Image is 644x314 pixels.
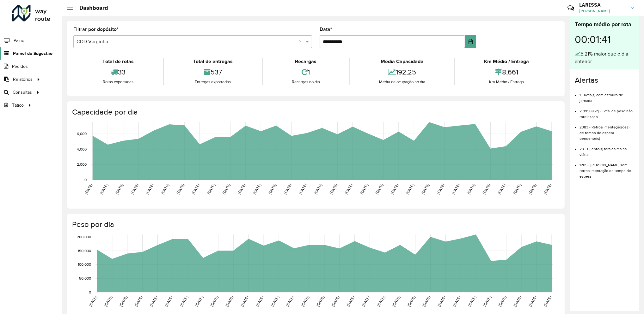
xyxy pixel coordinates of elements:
[72,220,558,229] h4: Peso por dia
[375,183,384,195] text: [DATE]
[149,295,158,307] text: [DATE]
[467,295,476,307] text: [DATE]
[579,8,627,14] span: [PERSON_NAME]
[390,183,399,195] text: [DATE]
[420,183,430,195] text: [DATE]
[580,120,634,141] li: 2383 - Retroalimentação(ões) de tempo de espera pendente(s)
[564,1,578,15] a: Contato Rápido
[206,183,216,195] text: [DATE]
[580,157,634,179] li: 1205 - [PERSON_NAME] sem retroalimentação de tempo de espera
[84,183,93,195] text: [DATE]
[575,50,634,65] div: 5,21% maior que o dia anterior
[240,295,249,307] text: [DATE]
[270,295,279,307] text: [DATE]
[543,295,552,307] text: [DATE]
[465,35,476,48] button: Choose Date
[331,295,340,307] text: [DATE]
[359,183,369,195] text: [DATE]
[346,295,355,307] text: [DATE]
[130,183,139,195] text: [DATE]
[73,4,108,11] h2: Dashboard
[84,178,87,182] text: 0
[285,295,295,307] text: [DATE]
[72,108,558,117] h4: Capacidade por dia
[299,38,304,45] span: Clear all
[543,183,552,195] text: [DATE]
[145,183,154,195] text: [DATE]
[264,65,348,79] div: 1
[283,183,292,195] text: [DATE]
[436,183,445,195] text: [DATE]
[405,183,414,195] text: [DATE]
[498,295,507,307] text: [DATE]
[73,26,119,33] label: Filtrar por depósito
[75,79,162,85] div: Rotas exportadas
[264,79,348,85] div: Recargas no dia
[482,183,491,195] text: [DATE]
[267,183,277,195] text: [DATE]
[457,79,557,85] div: Km Médio / Entrega
[210,295,219,307] text: [DATE]
[165,65,261,79] div: 537
[391,295,401,307] text: [DATE]
[301,295,310,307] text: [DATE]
[191,183,200,195] text: [DATE]
[14,37,25,44] span: Painel
[457,65,557,79] div: 8,661
[497,183,506,195] text: [DATE]
[255,295,264,307] text: [DATE]
[160,183,169,195] text: [DATE]
[134,295,143,307] text: [DATE]
[77,163,87,167] text: 2,000
[457,58,557,65] div: Km Médio / Entrega
[176,183,185,195] text: [DATE]
[575,29,634,50] div: 00:01:41
[361,295,370,307] text: [DATE]
[88,295,97,307] text: [DATE]
[580,104,634,120] li: 2.091,69 kg - Total de peso não roteirizado
[77,147,87,151] text: 4,000
[179,295,188,307] text: [DATE]
[79,276,91,280] text: 50,000
[13,76,33,83] span: Relatórios
[12,63,28,70] span: Pedidos
[351,79,453,85] div: Média de ocupação no dia
[344,183,353,195] text: [DATE]
[575,20,634,29] div: Tempo médio por rota
[313,183,322,195] text: [DATE]
[512,183,522,195] text: [DATE]
[452,295,461,307] text: [DATE]
[320,26,332,33] label: Data
[376,295,385,307] text: [DATE]
[252,183,261,195] text: [DATE]
[164,295,173,307] text: [DATE]
[78,263,91,267] text: 100,000
[77,132,87,136] text: 6,000
[351,58,453,65] div: Média Capacidade
[528,295,537,307] text: [DATE]
[225,295,234,307] text: [DATE]
[13,89,32,96] span: Consultas
[89,290,91,294] text: 0
[119,295,128,307] text: [DATE]
[165,79,261,85] div: Entregas exportadas
[77,235,91,239] text: 200,000
[298,183,307,195] text: [DATE]
[99,183,108,195] text: [DATE]
[351,65,453,79] div: 192,25
[528,183,537,195] text: [DATE]
[75,65,162,79] div: 33
[579,2,627,8] h3: LARISSA
[75,58,162,65] div: Total de rotas
[451,183,460,195] text: [DATE]
[78,249,91,253] text: 150,000
[165,58,261,65] div: Total de entregas
[329,183,338,195] text: [DATE]
[467,183,476,195] text: [DATE]
[103,295,113,307] text: [DATE]
[422,295,431,307] text: [DATE]
[316,295,325,307] text: [DATE]
[580,87,634,104] li: 1 - Rota(s) com estouro de jornada
[194,295,204,307] text: [DATE]
[222,183,231,195] text: [DATE]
